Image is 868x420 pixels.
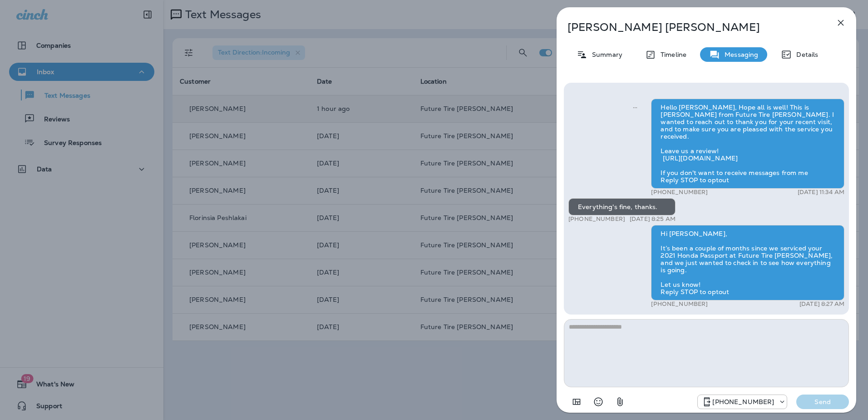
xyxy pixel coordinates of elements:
[651,189,708,196] p: [PHONE_NUMBER]
[633,103,637,111] span: Sent
[651,300,708,308] p: [PHONE_NUMBER]
[698,396,787,407] div: +1 (928) 232-1970
[651,99,844,189] div: Hello [PERSON_NAME], Hope all is well! This is [PERSON_NAME] from Future Tire [PERSON_NAME]. I wa...
[568,215,625,223] p: [PHONE_NUMBER]
[792,51,818,58] p: Details
[589,393,607,411] button: Select an emoji
[651,225,844,300] div: Hi [PERSON_NAME], It’s been a couple of months since we serviced your 2021 Honda Passport at Futu...
[712,398,774,405] p: [PHONE_NUMBER]
[568,198,676,215] div: Everything's fine, thanks.
[799,300,844,308] p: [DATE] 8:27 AM
[656,51,686,58] p: Timeline
[798,189,844,196] p: [DATE] 11:34 AM
[630,215,676,223] p: [DATE] 8:25 AM
[720,51,758,58] p: Messaging
[567,393,586,411] button: Add in a premade template
[567,21,815,34] p: [PERSON_NAME] [PERSON_NAME]
[587,51,622,58] p: Summary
